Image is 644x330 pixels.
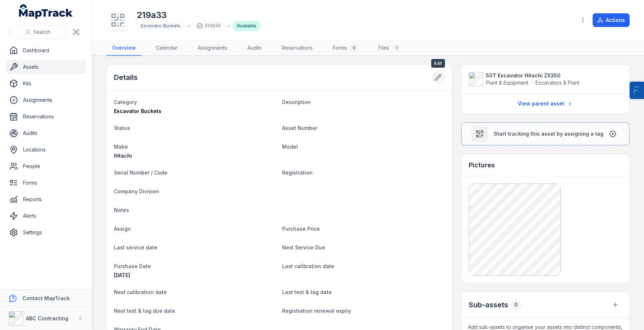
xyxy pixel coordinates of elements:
[114,263,151,269] span: Purchase Date
[114,308,175,314] span: Next test & tag due date
[486,72,579,79] strong: 50T Excavator Hitachi ZX350
[114,289,167,295] span: Next calibration date
[193,21,225,31] div: 219a33
[6,143,86,157] a: Locations
[114,153,132,159] span: Hitachi
[276,41,318,56] a: Reservations
[469,160,495,170] h3: Pictures
[6,159,86,173] a: People
[6,60,86,74] a: Assets
[114,125,130,131] span: Status
[6,126,86,140] a: Audits
[114,226,131,232] span: Assign
[282,308,351,314] span: Registration renewal expiry
[141,23,180,28] span: Excavator Buckets
[282,289,332,295] span: Last test & tag date
[350,44,358,52] div: 0
[114,108,161,114] span: Excavator Buckets
[114,272,130,278] time: 22/08/2025, 12:00:00 am
[282,244,325,250] span: Next Service Due
[494,130,603,137] span: Start tracking this asset by assigning a tag
[469,72,622,86] a: 50T Excavator Hitachi ZX350Plant & EquipmentExcavators & Plant
[593,13,630,27] button: Actions
[486,79,528,86] span: Plant & Equipment
[114,188,159,194] span: Company Division
[233,21,261,31] div: Available
[535,79,579,86] span: Excavators & Plant
[150,41,183,56] a: Calendar
[6,109,86,124] a: Reservations
[282,125,317,131] span: Asset Number
[282,263,334,269] span: Last calibration date
[6,209,86,223] a: Alerts
[114,72,138,82] h2: Details
[114,207,129,213] span: Notes
[137,9,261,21] h1: 219a33
[373,41,406,56] a: Files1
[6,176,86,190] a: Forms
[19,4,73,19] a: MapTrack
[511,300,521,310] div: 0
[114,244,157,250] span: Last service date
[469,300,508,310] h2: Sub-assets
[461,122,630,145] button: Start tracking this asset by assigning a tag
[392,44,401,52] div: 1
[241,41,267,56] a: Audits
[6,76,86,91] a: Kits
[114,144,128,150] span: Make
[282,226,320,232] span: Purchase Price
[6,43,86,58] a: Dashboard
[26,315,68,321] strong: ABC Contracting
[6,225,86,240] a: Settings
[114,169,167,176] span: Serial Number / Code
[431,59,445,68] span: Edit
[114,272,130,278] span: [DATE]
[6,192,86,207] a: Reports
[114,99,137,105] span: Category
[327,41,364,56] a: Forms0
[6,93,86,107] a: Assignments
[9,25,66,39] button: Search
[33,28,50,36] span: Search
[282,144,298,150] span: Model
[282,99,311,105] span: Description
[192,41,233,56] a: Assignments
[282,169,313,176] span: Registration
[513,97,578,110] a: View parent asset
[22,295,70,301] strong: Contact MapTrack
[106,41,142,56] a: Overview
